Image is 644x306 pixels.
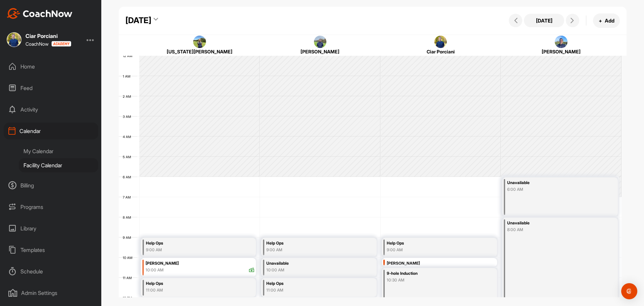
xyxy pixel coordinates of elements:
[19,158,98,172] div: Facility Calendar
[4,199,98,215] div: Programs
[7,32,21,47] img: square_b4d54992daa58f12b60bc3814c733fd4.jpg
[51,41,71,47] img: CoachNow acadmey
[19,144,98,158] div: My Calendar
[7,8,72,19] img: CoachNow
[119,195,138,199] div: 7 AM
[119,115,138,119] div: 3 AM
[270,48,370,55] div: [PERSON_NAME]
[119,155,138,159] div: 5 AM
[119,256,139,260] div: 10 AM
[387,260,495,267] div: [PERSON_NAME]
[511,48,611,55] div: [PERSON_NAME]
[146,280,235,288] div: Help Ops
[4,242,98,258] div: Templates
[4,220,98,237] div: Library
[119,74,137,78] div: 1 AM
[119,276,139,280] div: 11 AM
[387,247,476,253] div: 9:00 AM
[507,179,597,187] div: Unavailable
[146,267,164,273] div: 10:00 AM
[387,239,476,247] div: Help Ops
[4,101,98,118] div: Activity
[146,239,235,247] div: Help Ops
[25,33,71,39] div: Ciar Porciani
[146,247,235,253] div: 9:00 AM
[434,36,447,48] img: square_b4d54992daa58f12b60bc3814c733fd4.jpg
[266,260,356,267] div: Unavailable
[119,135,138,139] div: 4 AM
[266,247,356,253] div: 9:00 AM
[599,17,602,24] span: +
[119,215,138,219] div: 8 AM
[4,80,98,96] div: Feed
[266,239,356,247] div: Help Ops
[4,123,98,139] div: Calendar
[593,13,620,28] button: +Add
[621,283,637,299] div: Open Intercom Messenger
[387,277,476,283] div: 10:30 AM
[125,14,151,27] div: [DATE]
[4,285,98,301] div: Admin Settings
[150,48,250,55] div: [US_STATE][PERSON_NAME]
[507,219,597,227] div: Unavailable
[4,263,98,280] div: Schedule
[524,14,564,27] button: [DATE]
[146,287,235,293] div: 11:00 AM
[4,58,98,75] div: Home
[193,36,206,48] img: square_97d7065dee9584326f299e5bc88bd91d.jpg
[119,94,138,98] div: 2 AM
[146,260,254,267] div: [PERSON_NAME]
[555,36,568,48] img: square_909ed3242d261a915dd01046af216775.jpg
[507,227,597,233] div: 8:00 AM
[266,267,356,273] div: 10:00 AM
[25,41,71,47] div: CoachNow
[266,280,356,288] div: Help Ops
[266,287,356,293] div: 11:00 AM
[314,36,327,48] img: square_e7f01a7cdd3d5cba7fa3832a10add056.jpg
[119,235,138,239] div: 9 AM
[119,175,138,179] div: 6 AM
[4,177,98,194] div: Billing
[119,296,139,300] div: 12 PM
[507,186,597,192] div: 6:00 AM
[390,48,491,55] div: Ciar Porciani
[387,270,476,277] div: 9-hole Induction
[119,54,139,58] div: 12 AM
